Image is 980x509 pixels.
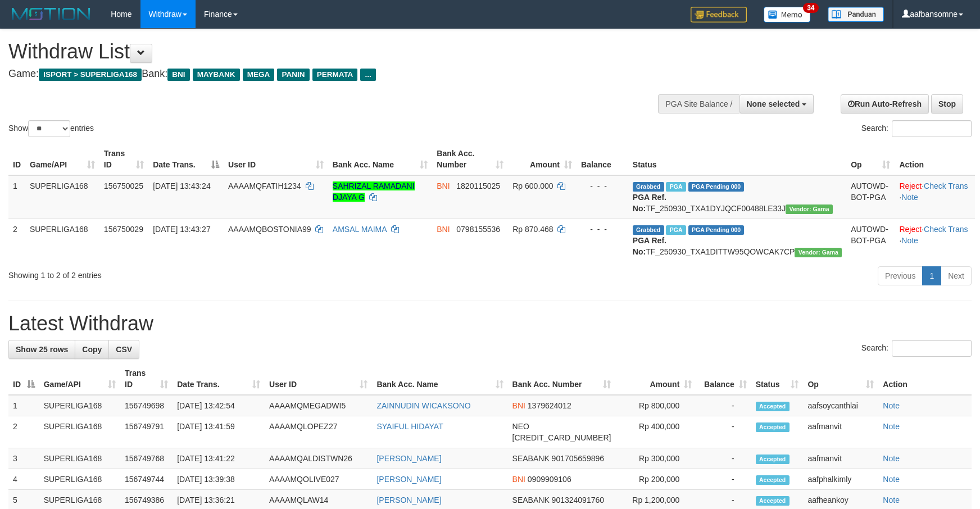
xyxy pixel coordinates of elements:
[899,225,922,234] a: Reject
[696,416,751,448] td: -
[8,120,94,137] label: Show entries
[333,181,415,202] a: SAHRIZAL RAMADANI DJAYA G
[39,416,120,448] td: SUPERLIGA168
[360,69,375,81] span: ...
[376,475,441,484] a: [PERSON_NAME]
[931,94,963,113] a: Stop
[228,181,301,190] span: AAAAMQFATIH1234
[883,475,900,484] a: Note
[581,224,624,235] div: - - -
[437,181,450,190] span: BNI
[148,143,224,175] th: Date Trans.: activate to sort column descending
[120,363,173,395] th: Trans ID: activate to sort column ascending
[39,69,142,81] span: ISPORT > SUPERLIGA168
[8,219,25,262] td: 2
[924,225,968,234] a: Check Trans
[8,363,39,395] th: ID: activate to sort column descending
[747,99,800,108] span: None selected
[658,94,739,113] div: PGA Site Balance /
[552,454,604,463] span: Copy 901705659896 to clipboard
[861,120,972,137] label: Search:
[795,248,842,257] span: Vendor URL: https://trx31.1velocity.biz
[104,181,143,190] span: 156750025
[628,219,846,262] td: TF_250930_TXA1DITTW95QOWCAK7CP
[691,7,747,22] img: Feedback.jpg
[846,219,895,262] td: AUTOWD-BOT-PGA
[941,266,972,285] a: Next
[8,469,39,490] td: 4
[432,143,508,175] th: Bank Acc. Number: activate to sort column ascending
[756,496,790,506] span: Accepted
[372,363,507,395] th: Bank Acc. Name: activate to sort column ascending
[883,496,900,505] a: Note
[899,181,922,190] a: Reject
[193,69,240,81] span: MAYBANK
[696,363,751,395] th: Balance: activate to sort column ascending
[786,204,833,214] span: Vendor URL: https://trx31.1velocity.biz
[512,496,550,505] span: SEABANK
[376,454,441,463] a: [PERSON_NAME]
[265,395,372,416] td: AAAAMQMEGADWI5
[528,401,571,410] span: Copy 1379624012 to clipboard
[615,363,696,395] th: Amount: activate to sort column ascending
[828,7,884,22] img: panduan.png
[173,448,265,469] td: [DATE] 13:41:22
[528,475,571,484] span: Copy 0909909106 to clipboard
[628,143,846,175] th: Status
[25,143,99,175] th: Game/API: activate to sort column ascending
[688,225,745,235] span: PGA Pending
[228,225,311,234] span: AAAAMQBOSTONIA99
[120,469,173,490] td: 156749744
[803,3,818,13] span: 34
[922,266,941,285] a: 1
[8,416,39,448] td: 2
[756,422,790,432] span: Accepted
[861,340,972,357] label: Search:
[841,94,929,113] a: Run Auto-Refresh
[901,236,918,245] a: Note
[581,180,624,192] div: - - -
[878,363,972,395] th: Action
[8,448,39,469] td: 3
[512,181,553,190] span: Rp 600.000
[39,469,120,490] td: SUPERLIGA168
[8,340,75,359] a: Show 25 rows
[751,363,804,395] th: Status: activate to sort column ascending
[895,175,975,219] td: · ·
[99,143,148,175] th: Trans ID: activate to sort column ascending
[633,236,666,256] b: PGA Ref. No:
[803,363,878,395] th: Op: activate to sort column ascending
[756,402,790,411] span: Accepted
[108,340,139,359] a: CSV
[265,363,372,395] th: User ID: activate to sort column ascending
[312,69,358,81] span: PERMATA
[696,469,751,490] td: -
[666,182,686,192] span: Marked by aafsoycanthlai
[116,345,132,354] span: CSV
[39,448,120,469] td: SUPERLIGA168
[8,69,642,80] h4: Game: Bank:
[696,448,751,469] td: -
[328,143,432,175] th: Bank Acc. Name: activate to sort column ascending
[512,454,550,463] span: SEABANK
[878,266,923,285] a: Previous
[28,120,70,137] select: Showentries
[615,469,696,490] td: Rp 200,000
[25,219,99,262] td: SUPERLIGA168
[333,225,387,234] a: AMSAL MAIMA
[764,7,811,22] img: Button%20Memo.svg
[265,416,372,448] td: AAAAMQLOPEZ27
[739,94,814,113] button: None selected
[153,181,210,190] span: [DATE] 13:43:24
[924,181,968,190] a: Check Trans
[552,496,604,505] span: Copy 901324091760 to clipboard
[803,395,878,416] td: aafsoycanthlai
[756,475,790,485] span: Accepted
[892,340,972,357] input: Search:
[120,395,173,416] td: 156749698
[8,6,94,22] img: MOTION_logo.png
[277,69,309,81] span: PANIN
[153,225,210,234] span: [DATE] 13:43:27
[666,225,686,235] span: Marked by aafsoycanthlai
[803,416,878,448] td: aafmanvit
